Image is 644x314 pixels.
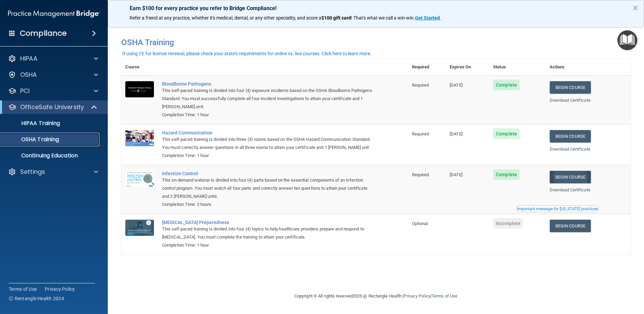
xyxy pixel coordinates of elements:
[493,80,520,90] span: Complete
[162,176,374,200] div: This on-demand webinar is divided into four (4) parts based on the essential components of an inf...
[446,59,489,75] th: Expires On
[546,59,631,75] th: Actions
[431,293,457,299] a: Terms of Use
[253,285,499,307] div: Copyright © All rights reserved 2025 @ Rectangle Health | |
[8,71,98,79] a: OSHA
[20,29,67,38] h4: Compliance
[450,83,462,88] span: [DATE]
[617,30,637,50] button: Open Resource Center
[415,15,441,21] a: Get Started
[412,83,429,88] span: Required
[8,87,98,95] a: PCI
[8,103,98,111] a: OfficeSafe University
[550,81,591,94] a: Begin Course
[9,295,64,302] span: Ⓒ Rectangle Health 2024
[321,15,351,21] strong: $100 gift card
[550,220,591,232] a: Begin Course
[550,187,590,192] a: Download Certificate
[4,152,96,159] p: Continuing Education
[4,136,59,143] p: OSHA Training
[412,131,429,136] span: Required
[20,168,45,176] p: Settings
[632,2,639,13] button: Close
[162,220,374,225] a: [MEDICAL_DATA] Preparedness
[8,7,100,21] img: PMB logo
[450,172,462,177] span: [DATE]
[122,51,372,56] div: If using CE for license renewal, please check your state's requirements for online vs. live cours...
[130,5,622,11] p: Earn $100 for every practice you refer to Bridge Compliance!
[550,171,591,183] a: Begin Course
[550,98,590,103] a: Download Certificate
[8,168,98,176] a: Settings
[351,15,415,21] span: ! That's what we call a win-win.
[550,147,590,152] a: Download Certificate
[162,130,374,135] a: Hazard Communication
[412,172,429,177] span: Required
[162,171,374,176] a: Infection Control
[516,206,599,212] button: Read this if you are a dental practitioner in the state of CA
[121,59,158,75] th: Course
[162,152,374,160] div: Completion Time: 1 hour
[493,128,520,139] span: Complete
[20,55,37,63] p: HIPAA
[162,81,374,87] a: Bloodborne Pathogens
[162,87,374,111] div: This self-paced training is divided into four (4) exposure incidents based on the OSHA Bloodborne...
[162,241,374,249] div: Completion Time: 1 hour
[493,218,523,229] span: Incomplete
[121,38,631,47] h4: OSHA Training
[517,207,598,211] div: Important message for [US_STATE] practices
[162,135,374,152] div: This self-paced training is divided into three (3) rooms based on the OSHA Hazard Communication S...
[489,59,546,75] th: Status
[20,87,30,95] p: PCI
[412,221,428,226] span: Optional
[8,55,98,63] a: HIPAA
[550,130,591,143] a: Begin Course
[404,293,430,299] a: Privacy Policy
[45,286,75,292] a: Privacy Policy
[20,103,84,111] p: OfficeSafe University
[162,200,374,209] div: Completion Time: 2 hours
[121,50,373,57] button: If using CE for license renewal, please check your state's requirements for online vs. live cours...
[493,169,520,180] span: Complete
[415,15,440,21] strong: Get Started
[130,15,321,21] span: Refer a friend at any practice, whether it's medical, dental, or any other speciality, and score a
[408,59,446,75] th: Required
[9,286,37,292] a: Terms of Use
[4,120,60,127] p: HIPAA Training
[162,111,374,119] div: Completion Time: 1 hour
[20,71,37,79] p: OSHA
[162,225,374,241] div: This self-paced training is divided into four (4) topics to help healthcare providers prepare and...
[450,131,462,136] span: [DATE]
